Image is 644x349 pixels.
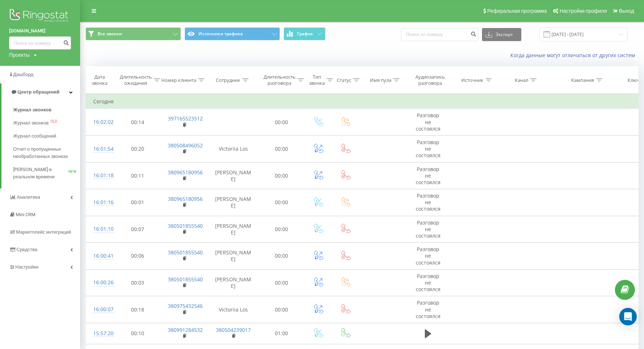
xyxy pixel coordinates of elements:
a: 380504239017 [216,326,251,333]
span: Разговор не состоялся [416,139,440,159]
td: 00:00 [259,109,304,136]
span: Журнал сообщений [13,132,56,140]
div: Проекты [9,51,29,59]
td: 00:11 [115,162,161,189]
a: [DOMAIN_NAME] [9,27,71,35]
div: Open Intercom Messenger [619,308,637,325]
div: Имя пула [370,77,391,83]
a: 380508496052 [168,142,203,149]
span: Аналитика [17,194,40,200]
div: Номер клиента [161,77,196,83]
a: Центр обращений [1,83,80,101]
div: 16:00:26 [93,275,108,290]
input: Поиск по номеру [9,36,71,49]
div: Источник [461,77,483,83]
a: 397165523512 [168,115,203,122]
td: 00:18 [115,296,161,323]
div: 16:01:10 [93,222,108,236]
span: Выход [619,8,634,14]
td: 00:00 [259,216,304,243]
a: 380501855540 [168,249,203,256]
a: 380991284532 [168,326,203,333]
a: Отчет о пропущенных необработанных звонках [13,143,80,163]
td: 00:00 [259,243,304,270]
div: 16:02:02 [93,115,108,129]
span: Разговор не состоялся [416,246,440,266]
td: [PERSON_NAME] [208,269,259,296]
div: 16:00:41 [93,249,108,263]
td: [PERSON_NAME] [208,162,259,189]
div: Канал [515,77,528,83]
a: Когда данные могут отличаться от других систем [510,52,639,59]
span: Разговор не состоялся [416,192,440,212]
td: 00:01 [115,189,161,216]
a: 380965180956 [168,195,203,202]
td: 01:00 [259,323,304,344]
td: 00:00 [259,296,304,323]
a: 380975432546 [168,302,203,309]
button: Все звонки [86,27,181,40]
td: 00:10 [115,323,161,344]
span: Центр обращений [17,89,59,95]
span: Журнал звонков [13,119,49,127]
span: Разговор не состоялся [416,219,440,239]
img: Ringostat logo [9,7,71,25]
span: Разговор не состоялся [416,273,440,293]
span: Отчет о пропущенных необработанных звонках [13,146,76,160]
span: Разговор не состоялся [416,112,440,132]
td: 00:14 [115,109,161,136]
div: Дата звонка [86,74,113,86]
div: Длительность разговора [264,74,296,86]
td: 00:00 [259,269,304,296]
a: 380501855540 [168,222,203,229]
td: 00:06 [115,243,161,270]
div: 16:00:07 [93,302,108,317]
a: 380501855540 [168,276,203,283]
span: График [297,31,313,36]
span: Разговор не состоялся [416,299,440,319]
td: 00:07 [115,216,161,243]
a: Журнал сообщений [13,130,80,143]
td: 00:00 [259,162,304,189]
span: Средства [16,247,37,252]
a: [PERSON_NAME] в реальном времениNEW [13,163,80,183]
div: 15:57:20 [93,326,108,341]
div: 16:01:16 [93,195,108,210]
button: Источники трафика [185,27,280,40]
td: 00:20 [115,135,161,162]
span: Настройки [15,264,39,270]
a: Журнал звонков [13,103,80,116]
button: График [284,27,325,40]
span: Реферальная программа [487,8,547,14]
span: Настройки профиля [560,8,607,14]
td: [PERSON_NAME] [208,189,259,216]
input: Поиск по номеру [401,28,478,41]
a: Журнал звонковOLD [13,116,80,130]
td: Victoriia Los [208,135,259,162]
div: Аудиозапись разговора [412,74,448,86]
div: 16:01:18 [93,168,108,183]
span: Mini CRM [16,212,35,217]
div: Сотрудник [216,77,240,83]
span: [PERSON_NAME] в реальном времени [13,166,68,181]
div: 16:01:54 [93,142,108,156]
div: Статус [337,77,351,83]
div: Тип звонка [309,74,325,86]
span: Разговор не состоялся [416,166,440,186]
span: Журнал звонков [13,106,51,114]
td: [PERSON_NAME] [208,243,259,270]
span: Маркетплейс интеграций [16,229,71,235]
a: 380965180956 [168,169,203,176]
td: 00:00 [259,189,304,216]
td: 00:03 [115,269,161,296]
span: Дашборд [13,72,33,77]
td: [PERSON_NAME] [208,216,259,243]
button: Экспорт [482,28,521,41]
div: Длительность ожидания [120,74,152,86]
div: Кампания [571,77,594,83]
td: 00:00 [259,135,304,162]
td: Victoriia Los [208,296,259,323]
span: Все звонки [98,31,122,37]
